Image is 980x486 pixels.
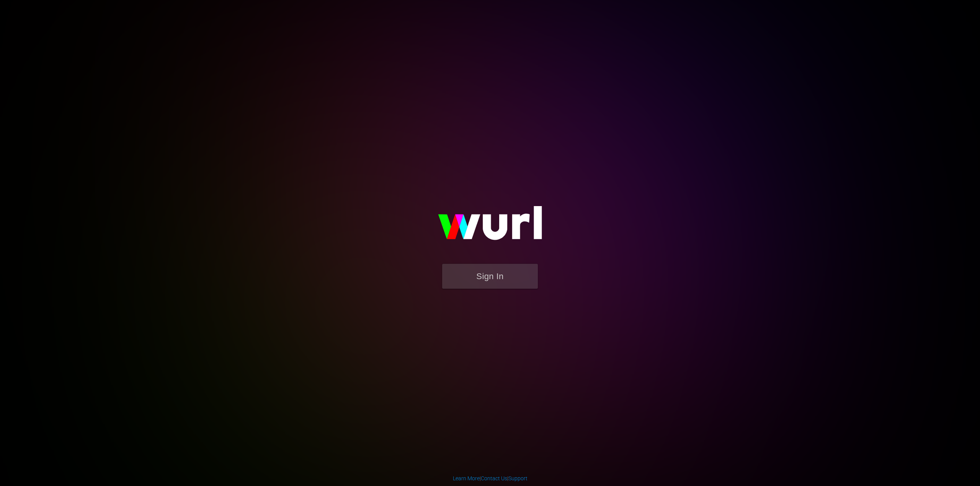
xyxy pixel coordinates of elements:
a: Learn More [453,475,480,481]
img: wurl-logo-on-black-223613ac3d8ba8fe6dc639794a292ebdb59501304c7dfd60c99c58986ef67473.svg [413,190,567,264]
button: Sign In [442,264,538,289]
a: Support [508,475,528,481]
div: | | [453,475,528,482]
a: Contact Us [481,475,507,481]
